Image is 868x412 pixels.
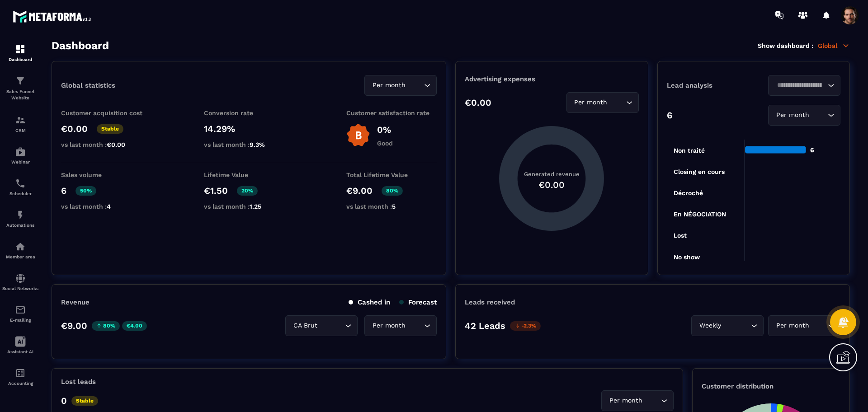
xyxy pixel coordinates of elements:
[2,234,38,266] a: automationsautomationsMember area
[758,42,813,49] p: Show dashboard :
[61,109,151,117] p: Customer acquisition cost
[61,171,151,178] p: Sales volume
[370,80,407,90] span: Per month
[15,304,26,315] img: email
[392,203,396,210] span: 5
[346,109,437,117] p: Customer satisfaction rate
[61,81,115,89] p: Global statistics
[572,98,609,108] span: Per month
[2,361,38,393] a: accountantaccountantAccounting
[2,69,38,108] a: formationformationSales Funnel Website
[407,80,422,90] input: Search for option
[768,75,840,96] div: Search for option
[2,57,38,62] p: Dashboard
[607,396,644,406] span: Per month
[204,123,294,134] p: 14.29%
[364,75,437,96] div: Search for option
[15,273,26,284] img: social-network
[382,186,403,196] p: 80%
[285,315,358,336] div: Search for option
[407,321,422,331] input: Search for option
[2,329,38,361] a: Assistant AI
[377,124,393,135] p: 0%
[13,8,94,25] img: logo
[15,178,26,189] img: scheduler
[204,109,294,117] p: Conversion rate
[204,203,294,210] p: vs last month :
[75,186,96,196] p: 50%
[2,140,38,171] a: automationsautomationsWebinar
[644,396,659,406] input: Search for option
[122,321,147,331] p: €4.00
[2,128,38,133] p: CRM
[667,81,754,89] p: Lead analysis
[691,315,764,336] div: Search for option
[346,203,437,210] p: vs last month :
[346,123,370,147] img: b-badge-o.b3b20ee6.svg
[2,223,38,228] p: Automations
[61,123,88,134] p: €0.00
[768,315,840,336] div: Search for option
[609,98,624,108] input: Search for option
[674,232,687,239] tspan: Lost
[15,75,26,86] img: formation
[346,185,373,196] p: €9.00
[674,211,726,218] tspan: En NÉGOCIATION
[61,298,90,306] p: Revenue
[61,378,96,386] p: Lost leads
[702,382,840,390] p: Customer distribution
[2,381,38,386] p: Accounting
[15,210,26,220] img: automations
[15,146,26,157] img: automations
[465,75,638,83] p: Advertising expenses
[2,37,38,69] a: formationformationDashboard
[601,390,674,411] div: Search for option
[2,171,38,203] a: schedulerschedulerScheduler
[319,321,343,331] input: Search for option
[2,298,38,329] a: emailemailE-mailing
[2,254,38,259] p: Member area
[250,203,261,210] span: 1.25
[204,185,228,196] p: €1.50
[377,140,393,147] p: Good
[15,368,26,379] img: accountant
[774,110,811,120] span: Per month
[465,97,491,108] p: €0.00
[2,159,38,164] p: Webinar
[61,395,67,406] p: 0
[768,105,840,126] div: Search for option
[71,396,98,406] p: Stable
[204,171,294,178] p: Lifetime Value
[204,141,294,148] p: vs last month :
[2,203,38,234] a: automationsautomationsAutomations
[370,321,407,331] span: Per month
[465,298,515,306] p: Leads received
[92,321,120,331] p: 80%
[349,298,390,306] p: Cashed in
[364,315,437,336] div: Search for option
[674,189,703,197] tspan: Décroché
[97,124,123,134] p: Stable
[674,168,725,176] tspan: Closing en cours
[811,321,826,331] input: Search for option
[107,203,111,210] span: 4
[2,349,38,354] p: Assistant AI
[250,141,265,148] span: 9.3%
[2,89,38,101] p: Sales Funnel Website
[52,39,109,52] h3: Dashboard
[291,321,319,331] span: CA Brut
[61,203,151,210] p: vs last month :
[811,110,826,120] input: Search for option
[667,110,672,121] p: 6
[2,318,38,323] p: E-mailing
[774,80,826,90] input: Search for option
[774,321,811,331] span: Per month
[674,147,705,154] tspan: Non traité
[61,320,87,331] p: €9.00
[15,241,26,252] img: automations
[237,186,258,196] p: 20%
[107,141,125,148] span: €0.00
[818,42,850,50] p: Global
[697,321,723,331] span: Weekly
[15,44,26,55] img: formation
